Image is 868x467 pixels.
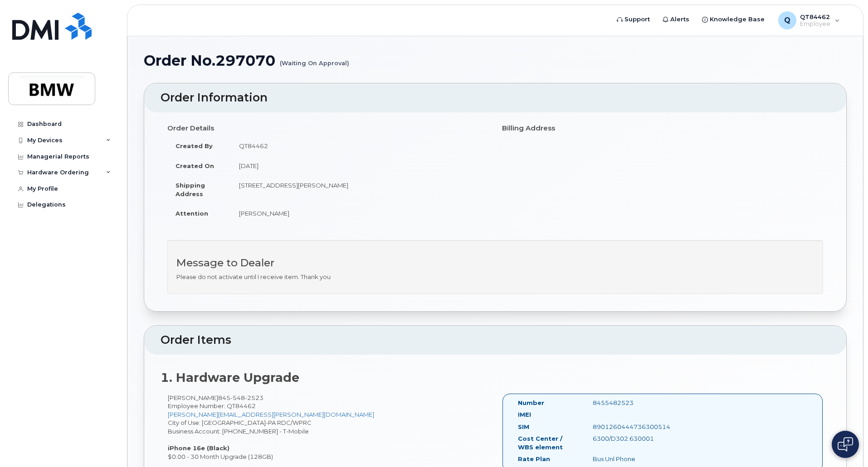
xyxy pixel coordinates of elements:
p: Please do not activate until I receive item. Thank you [176,273,814,281]
label: Cost Center / WBS element [518,434,579,451]
strong: Created On [176,162,214,169]
div: 8455482523 [586,399,691,407]
label: IMEI [518,410,531,419]
a: [PERSON_NAME][EMAIL_ADDRESS][PERSON_NAME][DOMAIN_NAME] [168,411,374,418]
span: 548 [230,394,245,401]
img: Open chat [838,437,853,452]
h4: Order Details [167,125,488,132]
small: (Waiting On Approval) [280,53,349,67]
strong: Shipping Address [176,182,205,197]
td: [DATE] [231,156,488,176]
strong: iPhone 16e (Black) [168,444,229,452]
td: [PERSON_NAME] [231,203,488,223]
label: Number [518,399,544,407]
div: Bus Unl Phone [586,455,691,463]
td: QT84462 [231,136,488,156]
label: SIM [518,423,529,431]
strong: 1. Hardware Upgrade [161,370,299,385]
span: Employee Number: QT84462 [168,402,256,409]
div: 6300/D302.630001 [586,434,691,443]
td: [STREET_ADDRESS][PERSON_NAME] [231,175,488,203]
h1: Order No.297070 [144,53,847,68]
span: 845 [218,394,263,401]
label: Rate Plan [518,455,550,463]
h2: Order Information [161,91,830,104]
h3: Message to Dealer [176,257,814,269]
div: [PERSON_NAME] City of Use: [GEOGRAPHIC_DATA]-PA RDC/WPRC Business Account: [PHONE_NUMBER] - T-Mob... [161,394,495,461]
strong: Attention [176,210,208,217]
strong: Created By [176,142,213,149]
h4: Billing Address [502,125,823,132]
h2: Order Items [161,334,830,347]
span: 2523 [245,394,263,401]
div: 8901260444736300514 [586,423,691,431]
